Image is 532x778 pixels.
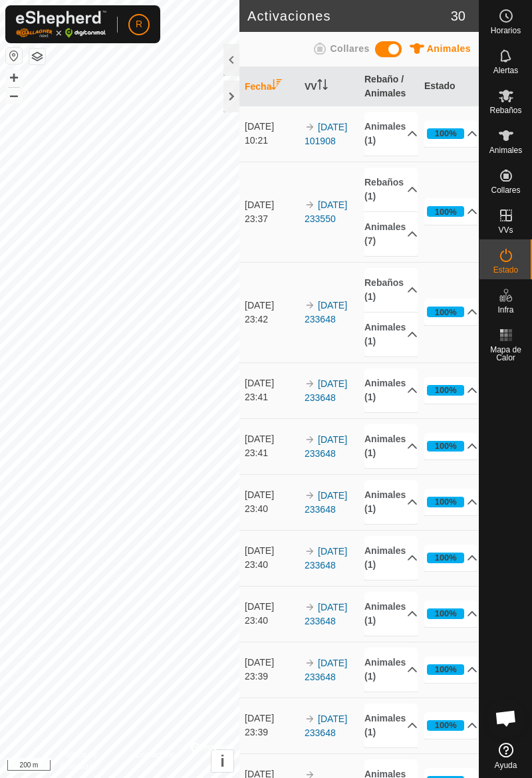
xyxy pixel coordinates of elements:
a: [DATE] 233550 [305,199,347,224]
p-accordion-header: Animales (1) [364,648,418,692]
p-accordion-header: Rebaños (1) [364,268,418,312]
span: VVs [498,226,513,234]
a: [DATE] 233648 [305,602,347,626]
img: arrow [305,602,315,612]
div: 100% [435,607,457,620]
span: R [136,17,142,31]
span: Alertas [493,66,518,74]
a: [DATE] 233648 [305,378,347,403]
img: arrow [305,434,315,445]
span: Animales [427,43,471,54]
p-accordion-header: Animales (1) [364,536,418,580]
h2: Activaciones [247,8,451,24]
button: Restablecer Mapa [6,48,22,64]
span: Rebaños [489,106,521,114]
span: Infra [497,306,513,314]
a: [DATE] 233648 [305,713,347,738]
p-accordion-header: 100% [424,120,477,147]
a: [DATE] 233648 [305,658,347,682]
span: 30 [451,6,465,26]
th: VV [299,67,359,106]
div: [DATE] [245,198,298,212]
span: Collares [491,186,520,194]
div: [DATE] [245,120,298,134]
img: arrow [305,199,315,210]
div: 100% [427,441,464,452]
p-accordion-header: 100% [424,489,477,515]
a: Contáctenos [135,749,180,773]
div: 10:21 [245,134,298,148]
p-accordion-header: 100% [424,198,477,225]
th: Estado [419,67,479,106]
a: [DATE] 233648 [305,300,347,324]
a: [DATE] 233648 [305,490,347,515]
a: Ayuda [479,737,532,775]
div: 100% [435,205,457,218]
p-accordion-header: Animales (1) [364,704,418,747]
th: Rebaño / Animales [359,67,419,106]
span: Animales [489,146,522,154]
img: Logo Gallagher [16,11,106,38]
a: [DATE] 233648 [305,546,347,571]
div: 23:41 [245,390,298,404]
div: 23:41 [245,446,298,460]
img: arrow [305,713,315,724]
img: arrow [305,490,315,501]
div: 100% [435,127,457,140]
p-accordion-header: Animales (7) [364,212,418,256]
p-accordion-header: 100% [424,377,477,404]
div: 100% [427,307,464,317]
a: Política de Privacidad [60,749,119,773]
div: 100% [427,385,464,396]
div: 23:40 [245,558,298,572]
img: arrow [305,658,315,668]
p-accordion-header: Animales (1) [364,592,418,636]
img: arrow [305,546,315,557]
img: arrow [305,122,315,132]
button: – [6,87,22,103]
div: [DATE] [245,432,298,446]
button: + [6,70,22,86]
div: 100% [435,719,457,731]
div: 100% [427,664,464,675]
p-accordion-header: Animales (1) [364,368,418,412]
p-accordion-header: Rebaños (1) [364,168,418,211]
div: 100% [435,384,457,396]
p-accordion-header: Animales (1) [364,112,418,156]
div: [DATE] [245,600,298,614]
div: [DATE] [245,656,298,670]
p-accordion-header: Animales (1) [364,313,418,356]
p-accordion-header: 100% [424,656,477,683]
div: 100% [427,206,464,217]
div: 23:40 [245,614,298,628]
div: 100% [427,497,464,507]
div: 23:42 [245,313,298,326]
th: Fecha [239,67,299,106]
div: [DATE] [245,376,298,390]
div: 23:39 [245,725,298,739]
div: 23:37 [245,212,298,226]
p-accordion-header: 100% [424,433,477,459]
button: Capas del Mapa [29,49,45,65]
p-accordion-header: Animales (1) [364,424,418,468]
span: i [220,752,225,770]
div: 100% [435,495,457,508]
p-accordion-header: Animales (1) [364,480,418,524]
div: [DATE] [245,544,298,558]
span: Collares [330,43,369,54]
div: 100% [427,553,464,563]
div: [DATE] [245,299,298,313]
p-accordion-header: 100% [424,545,477,571]
div: 100% [427,128,464,139]
span: Ayuda [495,761,517,769]
span: Mapa de Calor [483,346,529,362]
div: 100% [435,551,457,564]
div: 100% [435,306,457,319]
span: Horarios [491,27,521,35]
div: 100% [427,608,464,619]
div: 23:39 [245,670,298,684]
p-accordion-header: 100% [424,600,477,627]
div: 100% [435,663,457,676]
p-accordion-header: 100% [424,299,477,325]
img: arrow [305,378,315,389]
